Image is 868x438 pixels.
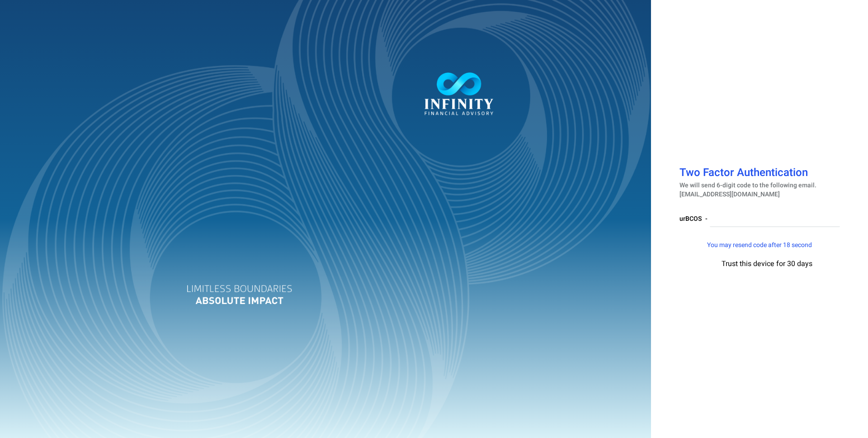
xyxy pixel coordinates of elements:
span: You may resend code after 18 second [707,240,812,250]
span: [EMAIL_ADDRESS][DOMAIN_NAME] [679,190,780,199]
span: Trust this device for 30 days [722,258,812,269]
span: - [705,214,708,224]
span: We will send 6-digit code to the following email. [679,181,816,190]
span: urBCOS [679,214,702,224]
h1: Two Factor Authentication [679,167,840,181]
